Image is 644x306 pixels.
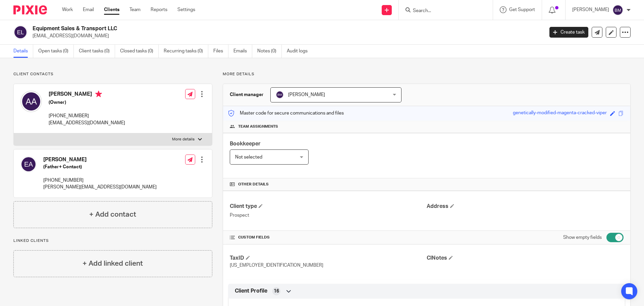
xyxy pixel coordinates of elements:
p: [PERSON_NAME][EMAIL_ADDRESS][DOMAIN_NAME] [43,184,157,190]
h5: (Owner) [49,99,125,106]
span: Other details [238,182,269,187]
h4: + Add linked client [83,258,143,269]
h4: [PERSON_NAME] [43,156,157,163]
a: Recurring tasks (0) [164,45,208,58]
a: Emails [233,45,252,58]
span: Get Support [509,7,535,12]
div: genetically-modified-magenta-cracked-viper [513,110,607,117]
span: Team assignments [238,124,278,129]
img: svg%3E [20,91,42,112]
h2: Equipment Sales & Transport LLC [33,25,438,32]
span: [PERSON_NAME] [288,92,325,97]
a: Notes (0) [257,45,282,58]
h4: [PERSON_NAME] [49,91,125,99]
img: svg%3E [276,91,284,99]
p: [PHONE_NUMBER] [43,177,157,184]
img: Pixie [13,5,47,14]
p: Prospect [230,212,427,219]
a: Email [83,6,94,13]
p: Master code for secure communications and files [228,110,344,117]
p: [EMAIL_ADDRESS][DOMAIN_NAME] [49,120,125,126]
label: Show empty fields [563,234,602,241]
img: svg%3E [13,25,28,39]
span: Bookkeeper [230,141,261,146]
p: More details [223,72,631,77]
span: 16 [274,288,279,295]
input: Search [412,8,473,14]
h4: CUSTOM FIELDS [230,235,427,240]
h4: Client type [230,203,427,210]
a: Closed tasks (0) [120,45,159,58]
p: Linked clients [13,238,212,244]
a: Details [13,45,33,58]
span: [US_EMPLOYER_IDENTIFICATION_NUMBER] [230,263,323,268]
h4: Address [427,203,624,210]
i: Primary [95,91,102,97]
a: Audit logs [287,45,313,58]
a: Reports [151,6,167,13]
p: [PHONE_NUMBER] [49,113,125,119]
h4: ClNotes [427,255,624,262]
p: More details [172,137,195,142]
h3: Client manager [230,91,264,98]
p: [EMAIL_ADDRESS][DOMAIN_NAME] [33,33,539,39]
p: [PERSON_NAME] [572,6,609,13]
a: Client tasks (0) [79,45,115,58]
a: Team [129,6,141,13]
p: Client contacts [13,72,212,77]
img: svg%3E [20,156,37,172]
a: Work [62,6,73,13]
span: Not selected [235,155,262,160]
a: Create task [549,27,588,38]
a: Open tasks (0) [38,45,74,58]
h4: + Add contact [89,209,136,220]
h5: (Father+ Contact) [43,164,157,170]
a: Clients [104,6,119,13]
img: svg%3E [612,5,623,15]
h4: TaxID [230,255,427,262]
a: Settings [177,6,195,13]
span: Client Profile [235,288,267,295]
a: Files [213,45,228,58]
